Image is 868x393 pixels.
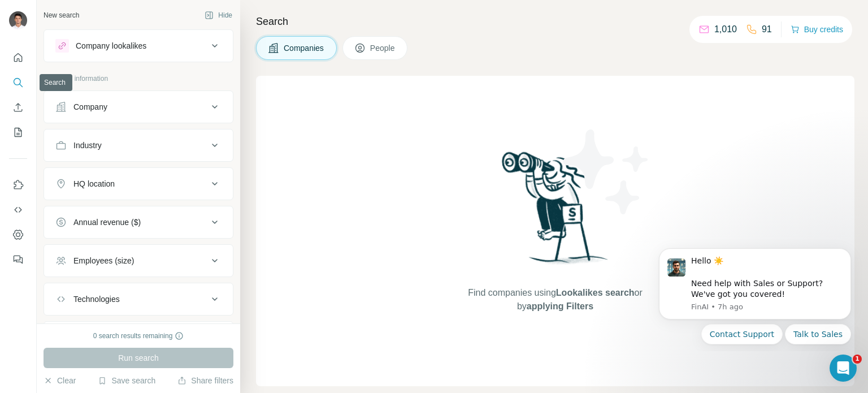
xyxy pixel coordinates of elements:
span: People [370,42,396,54]
button: Company [44,93,233,120]
span: Lookalikes search [556,288,635,297]
button: Share filters [177,375,233,386]
button: Annual revenue ($) [44,209,233,236]
button: Industry [44,132,233,159]
button: Company lookalikes [44,32,233,59]
button: Employees (size) [44,247,233,274]
h4: Search [256,14,854,29]
div: Industry [73,140,102,151]
span: 1 [853,355,862,364]
button: Dashboard [9,224,27,245]
div: Company lookalikes [76,40,146,51]
div: HQ location [73,178,115,189]
img: Surfe Illustration - Stars [555,121,657,223]
iframe: Intercom notifications message [642,239,868,351]
button: Quick start [9,47,27,68]
p: 91 [762,23,772,36]
button: Save search [98,375,155,386]
button: Use Surfe API [9,200,27,220]
button: My lists [9,122,27,142]
div: New search [44,10,79,20]
button: Clear [44,375,76,386]
p: 1,010 [714,23,737,36]
span: applying Filters [527,301,593,311]
button: Enrich CSV [9,97,27,118]
img: Surfe Illustration - Woman searching with binoculars [497,149,614,275]
button: Use Surfe on LinkedIn [9,175,27,195]
div: 0 search results remaining [93,331,184,341]
iframe: Intercom live chat [830,355,857,382]
button: HQ location [44,170,233,197]
button: Search [9,72,27,93]
button: Feedback [9,249,27,270]
div: Employees (size) [73,255,134,266]
button: Hide [197,7,240,24]
div: Annual revenue ($) [73,217,141,228]
span: Find companies using or by [465,286,645,313]
img: Avatar [9,11,27,29]
span: Companies [284,42,325,54]
div: Company [73,101,107,113]
div: Technologies [73,293,120,305]
button: Technologies [44,286,233,313]
p: Company information [44,74,233,84]
button: Buy credits [791,21,843,37]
